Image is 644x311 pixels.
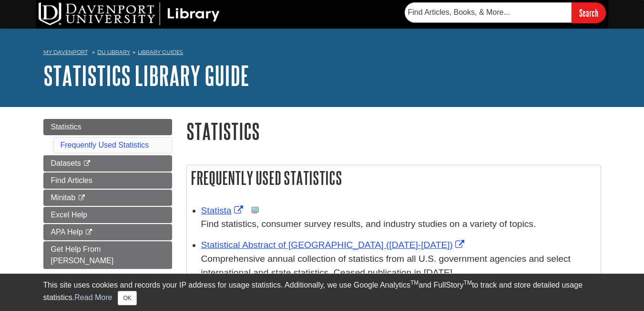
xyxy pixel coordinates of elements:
[51,123,82,131] span: Statistics
[201,217,596,231] p: Find statistics, consumer survey results, and industry studies on a variety of topics.
[410,279,419,286] sup: TM
[51,176,92,184] span: Find Articles
[97,49,130,55] a: DU Library
[61,141,149,149] a: Frequently Used Statistics
[464,279,472,286] sup: TM
[186,119,601,143] h1: Statistics
[138,49,183,55] a: Library Guides
[572,2,606,23] input: Search
[78,195,86,201] i: This link opens in a new window
[51,228,83,236] span: APA Help
[39,2,220,25] img: DU Library
[201,240,467,250] a: Link opens in new window
[251,206,259,214] img: Statistics
[51,159,81,167] span: Datasets
[43,279,601,305] div: This site uses cookies and records your IP address for usage statistics. Additionally, we use Goo...
[405,2,606,23] form: Searches DU Library's articles, books, and more
[51,245,114,265] span: Get Help From [PERSON_NAME]
[118,291,136,305] button: Close
[43,190,172,206] a: Minitab
[43,46,601,61] nav: breadcrumb
[43,224,172,240] a: APA Help
[43,61,249,90] a: Statistics Library Guide
[43,207,172,223] a: Excel Help
[201,205,245,215] a: Link opens in new window
[74,293,112,301] a: Read More
[43,172,172,189] a: Find Articles
[201,252,596,280] div: Comprehensive annual collection of statistics from all U.S. government agencies and select intern...
[43,241,172,269] a: Get Help From [PERSON_NAME]
[51,211,87,219] span: Excel Help
[83,161,91,167] i: This link opens in a new window
[43,48,88,56] a: My Davenport
[43,155,172,172] a: Datasets
[405,2,572,22] input: Find Articles, Books, & More...
[43,119,172,135] a: Statistics
[51,193,76,202] span: Minitab
[187,165,601,191] h2: Frequently Used Statistics
[85,229,93,236] i: This link opens in a new window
